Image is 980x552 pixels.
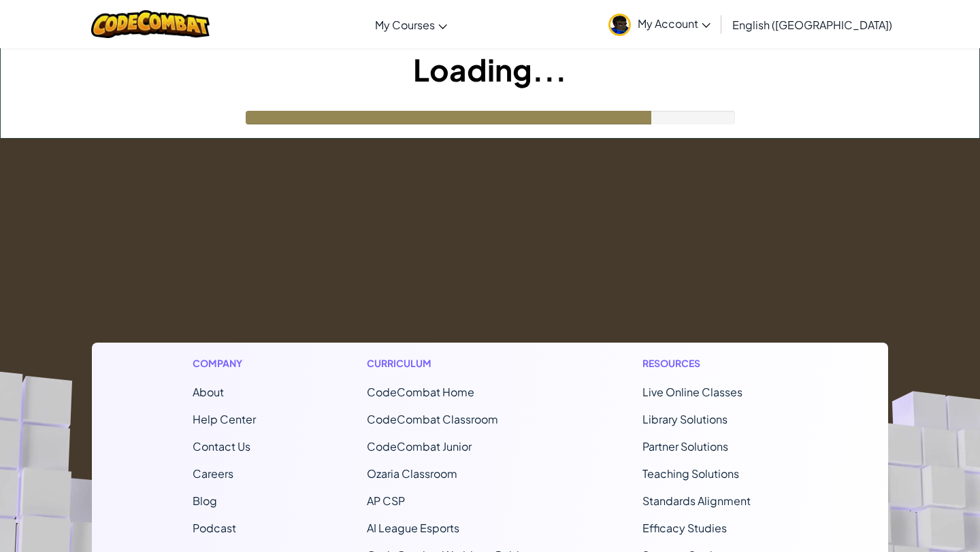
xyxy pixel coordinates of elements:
[193,494,217,508] a: Blog
[732,18,892,32] span: English ([GEOGRAPHIC_DATA])
[193,521,236,535] a: Podcast
[602,3,717,46] a: My Account
[642,412,728,426] a: Library Solutions
[642,466,739,481] a: Teaching Solutions
[367,521,459,535] a: AI League Esports
[638,16,710,31] span: My Account
[367,356,532,370] h1: Curriculum
[368,6,454,43] a: My Courses
[367,412,498,426] a: CodeCombat Classroom
[642,521,727,535] a: Efficacy Studies
[193,356,256,370] h1: Company
[1,48,979,90] h1: Loading...
[367,385,474,399] span: CodeCombat Home
[608,14,631,36] img: avatar
[193,439,250,453] span: Contact Us
[642,385,742,399] a: Live Online Classes
[367,466,457,481] a: Ozaria Classroom
[367,439,472,453] a: CodeCombat Junior
[193,385,224,399] a: About
[725,6,899,43] a: English ([GEOGRAPHIC_DATA])
[642,439,728,453] a: Partner Solutions
[193,412,256,426] a: Help Center
[193,466,233,481] a: Careers
[375,18,435,32] span: My Courses
[91,10,210,38] img: CodeCombat logo
[642,494,751,508] a: Standards Alignment
[642,356,787,370] h1: Resources
[367,494,405,508] a: AP CSP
